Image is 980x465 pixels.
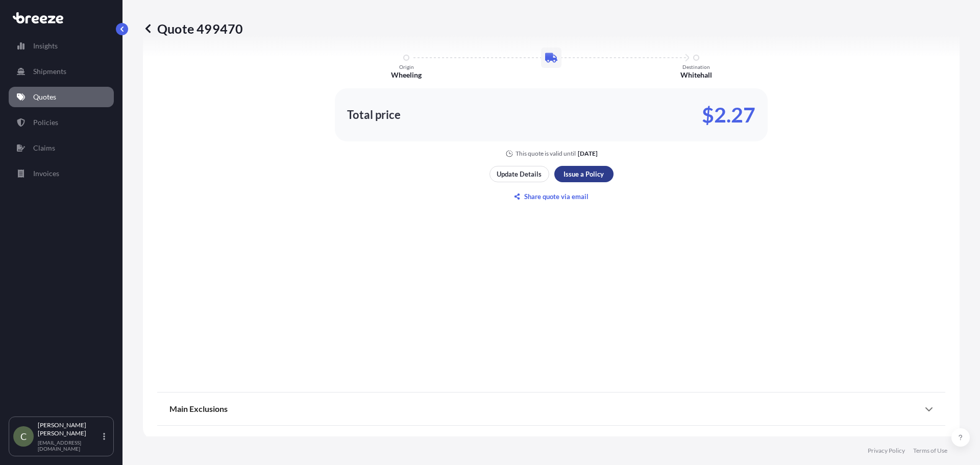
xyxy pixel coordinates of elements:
[563,169,604,179] p: Issue a Policy
[33,92,56,102] p: Quotes
[516,150,576,158] p: This quote is valid until
[489,166,549,182] button: Update Details
[169,404,228,414] span: Main Exclusions
[9,163,114,184] a: Invoices
[38,421,101,437] p: [PERSON_NAME] [PERSON_NAME]
[524,191,589,202] p: Share quote via email
[33,168,59,179] p: Invoices
[33,117,58,128] p: Policies
[169,397,933,421] div: Main Exclusions
[399,64,414,70] p: Origin
[913,447,947,455] a: Terms of Use
[497,169,542,179] p: Update Details
[489,188,614,205] button: Share quote via email
[143,20,243,37] p: Quote 499470
[20,431,27,442] span: C
[391,70,422,80] p: Wheeling
[33,66,66,77] p: Shipments
[868,447,905,455] a: Privacy Policy
[9,112,114,133] a: Policies
[9,61,114,82] a: Shipments
[578,150,598,158] p: [DATE]
[347,110,401,120] p: Total price
[38,439,101,452] p: [EMAIL_ADDRESS][DOMAIN_NAME]
[33,41,58,51] p: Insights
[680,70,712,80] p: Whitehall
[702,107,755,123] p: $2.27
[33,143,55,153] p: Claims
[554,166,614,182] button: Issue a Policy
[9,138,114,158] a: Claims
[9,87,114,107] a: Quotes
[682,64,710,70] p: Destination
[9,36,114,56] a: Insights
